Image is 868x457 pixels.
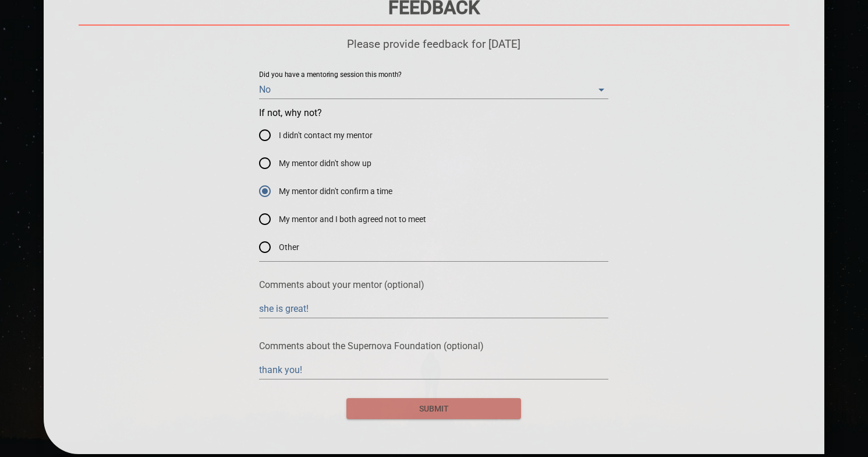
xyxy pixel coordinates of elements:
[259,303,608,314] textarea: she is great!
[259,340,608,351] p: Comments about the Supernova Foundation (optional)
[279,129,373,142] span: I didn't contact my mentor
[279,185,392,198] span: My mentor didn't confirm a time
[279,241,299,254] span: Other
[356,402,512,416] span: submit
[279,213,426,226] span: My mentor and I both agreed not to meet
[259,279,608,290] p: Comments about your mentor (optional)
[259,108,322,118] legend: If not, why not?
[259,121,608,261] div: If not, why not?
[259,80,608,99] div: No
[279,157,371,170] span: My mentor didn't show up
[79,37,790,51] p: Please provide feedback for [DATE]
[259,364,608,375] textarea: thank you!
[259,72,402,79] label: Did you have a mentoring session this month?
[346,398,521,420] button: submit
